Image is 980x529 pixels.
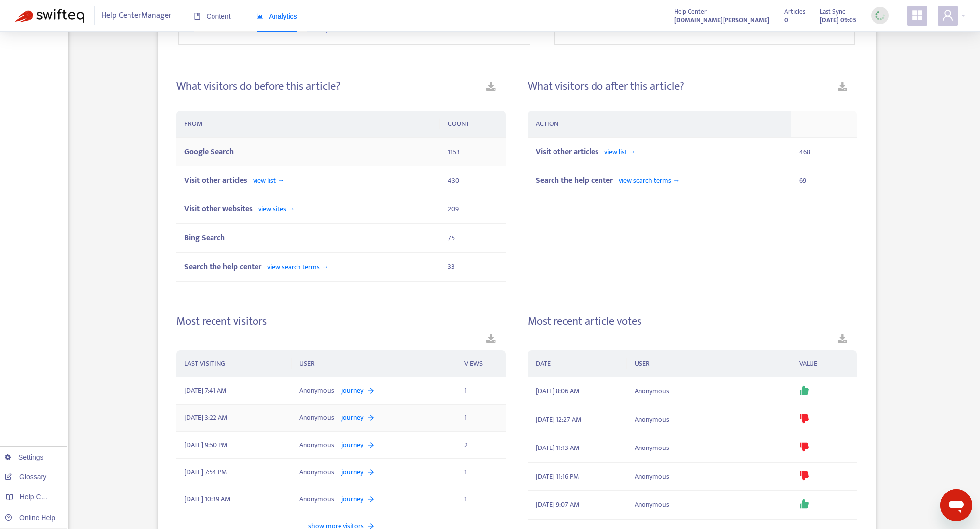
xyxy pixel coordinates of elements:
span: book [194,13,201,20]
span: dislike [799,414,809,424]
span: Help Center [674,6,707,17]
span: Search the help center [184,260,261,274]
span: view list → [253,175,284,186]
span: [DATE] 11:16 PM [536,471,579,482]
span: 75 [448,232,455,244]
span: arrow-right [367,442,374,448]
span: [DATE] 7:54 PM [184,467,227,478]
span: Anonymous [299,385,334,396]
td: 1 [456,486,506,513]
span: Anonymous [635,471,669,482]
span: dislike [799,442,809,452]
h4: Most recent article votes [528,315,857,328]
span: Anonymous [299,494,334,505]
a: [DOMAIN_NAME][PERSON_NAME] [674,14,769,26]
td: 1 [456,377,506,405]
strong: [DATE] 09:05 [820,15,856,26]
span: Anonymous [299,467,334,478]
span: Last Sync [820,6,845,17]
a: Settings [5,453,43,461]
span: [DATE] 11:13 AM [536,443,579,453]
span: 430 [448,175,459,186]
span: Articles [784,6,805,17]
span: Search the help center [536,174,613,187]
span: [DATE] 8:06 AM [536,386,579,397]
span: 69 [799,175,806,186]
span: 468 [799,146,810,158]
span: Anonymous [635,499,669,510]
th: USER [627,350,791,377]
span: journey [341,440,363,450]
span: [DATE] 3:22 AM [184,412,227,423]
strong: 0 [784,15,788,26]
span: Visit other websites [184,203,253,216]
span: Help Centers [20,493,60,501]
span: like [799,385,809,395]
span: [DATE] 10:39 AM [184,494,230,505]
a: Online Help [5,514,55,522]
span: arrow-right [367,496,374,503]
span: view search terms → [267,261,328,273]
span: arrow-right [367,414,374,421]
span: [DATE] 9:50 PM [184,440,227,450]
th: VIEWS [456,350,506,377]
span: Anonymous [635,443,669,453]
th: FROM [176,111,440,138]
span: journey [341,385,363,396]
span: arrow-right [367,469,374,476]
span: Bing Search [184,231,225,244]
span: like [799,499,809,509]
span: view sites → [258,203,295,215]
span: Visit other articles [536,145,598,159]
span: journey [341,412,363,423]
span: [DATE] 12:27 AM [536,414,581,425]
span: Content [194,12,231,20]
td: 2 [456,432,506,459]
th: LAST VISITING [176,350,292,377]
span: user [942,9,954,21]
span: Help Center Manager [101,6,171,25]
span: [DATE] 9:07 AM [536,499,579,510]
span: journey [341,467,363,478]
span: Anonymous [635,414,669,425]
span: view list → [604,146,636,158]
span: appstore [911,9,923,21]
span: 209 [448,203,459,215]
span: [DATE] 7:41 AM [184,385,226,396]
th: USER [292,350,456,377]
img: Swifteq [15,9,84,23]
h4: What visitors do after this article? [528,80,684,93]
td: 1 [456,459,506,486]
h4: Most recent visitors [176,315,506,328]
img: sync_loading.0b5143dde30e3a21642e.gif [874,9,886,22]
th: VALUE [791,350,857,377]
span: Visit other articles [184,174,247,187]
th: DATE [528,350,627,377]
span: view search terms → [619,175,680,186]
span: Analytics [256,12,297,20]
span: 33 [448,261,455,272]
iframe: メッセージングウィンドウの起動ボタン、進行中の会話 [940,489,972,521]
td: 1 [456,405,506,432]
span: area-chart [256,13,263,20]
span: Anonymous [635,386,669,397]
span: 1153 [448,146,460,158]
th: ACTION [528,111,791,138]
th: COUNT [440,111,506,138]
span: arrow-right [367,387,374,394]
h4: What visitors do before this article? [176,80,341,93]
span: Anonymous [299,412,334,423]
span: journey [341,494,363,505]
span: Google Search [184,145,234,159]
span: dislike [799,471,809,481]
a: Glossary [5,473,46,481]
span: Anonymous [299,440,334,450]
